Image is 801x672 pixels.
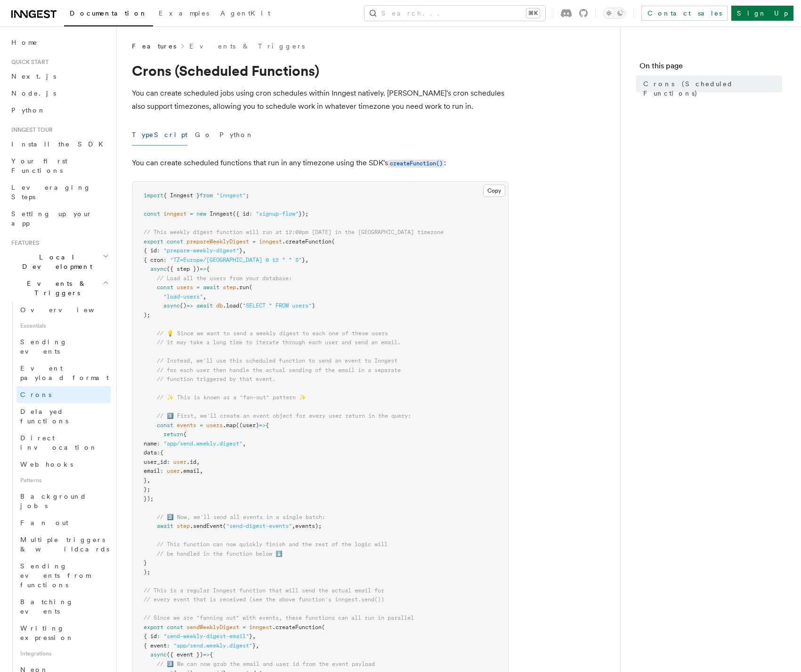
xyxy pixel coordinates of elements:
span: { event [144,642,167,649]
code: createFunction() [388,160,444,168]
a: Node.js [8,85,111,102]
span: Your first Functions [11,157,67,174]
span: } [249,633,252,640]
span: { [206,266,210,272]
span: ( [223,523,226,529]
span: .email [180,468,200,474]
span: = [243,624,246,631]
span: user [167,468,180,474]
span: : [157,247,160,254]
a: Crons (Scheduled Functions) [639,75,782,102]
span: "signup-flow" [256,211,299,217]
button: Events & Triggers [8,275,111,301]
span: { cron [144,257,163,263]
a: createFunction() [388,158,444,167]
span: Documentation [70,9,147,17]
span: from [200,192,213,199]
span: // Since we are "fanning out" with events, these functions can all run in parallel [144,615,414,621]
a: Sending events [16,333,111,360]
span: // it may take a long time to iterate through each user and send an email. [157,339,401,346]
span: export [144,238,163,245]
span: // for each user then handle the actual sending of the email in a separate [157,367,401,373]
span: const [144,211,160,217]
span: // every event that is received (see the above function's inngest.send()) [144,596,384,603]
span: "SELECT * FROM users" [243,302,312,309]
a: Direct invocation [16,429,111,456]
span: { Inngest } [163,192,200,199]
a: Events & Triggers [189,41,305,51]
a: Sending events from functions [16,558,111,593]
span: ; [246,192,249,199]
span: // Load all the users from your database: [157,275,292,282]
span: "load-users" [163,293,203,300]
span: const [157,422,173,429]
span: : [157,449,160,456]
span: // This is a regular Inngest function that will send the actual email for [144,587,384,594]
span: Examples [159,9,209,17]
button: Python [219,124,254,146]
span: => [186,302,193,309]
span: // This weekly digest function will run at 12:00pm [DATE] in the [GEOGRAPHIC_DATA] timezone [144,229,444,235]
span: Install the SDK [11,140,109,148]
a: AgentKit [215,3,276,25]
span: Background jobs [20,493,87,510]
span: { id [144,633,157,640]
button: Local Development [8,249,111,275]
span: // Instead, we'll use this scheduled function to send an event to Inngest [157,357,397,364]
span: : [157,440,160,447]
span: ) [312,302,315,309]
span: ((user) [236,422,259,429]
span: "TZ=Europe/[GEOGRAPHIC_DATA] 0 12 * * 5" [170,257,302,263]
span: ({ id [233,211,249,217]
span: , [305,257,308,263]
span: ); [144,312,150,318]
span: Webhooks [20,461,73,468]
span: , [243,440,246,447]
span: Quick start [8,58,49,66]
span: } [252,642,256,649]
span: Sending events from functions [20,562,90,589]
span: , [203,293,206,300]
span: => [200,266,206,272]
span: .load [223,302,239,309]
span: async [163,302,180,309]
span: Direct invocation [20,434,97,451]
span: async [150,651,167,658]
span: AgentKit [220,9,270,17]
span: // be handled in the function below ⬇️ [157,551,283,557]
span: const [167,624,183,631]
span: , [243,247,246,254]
a: Documentation [64,3,153,26]
span: : [249,211,252,217]
span: .sendEvent [190,523,223,529]
span: data [144,449,157,456]
span: , [147,477,150,484]
button: Toggle dark mode [603,8,626,19]
button: Go [195,124,212,146]
span: // 💡 Since we want to send a weekly digest to each one of these users [157,330,388,337]
a: Overview [16,301,111,318]
span: prepareWeeklyDigest [186,238,249,245]
span: // This function can now quickly finish and the rest of the logic will [157,541,388,548]
span: async [150,266,167,272]
a: Delayed functions [16,403,111,429]
span: Batching events [20,598,73,615]
span: Writing expression [20,624,74,641]
span: const [157,284,173,291]
span: users [206,422,223,429]
span: Leveraging Steps [11,184,91,201]
span: Crons (Scheduled Functions) [643,79,782,98]
span: : [163,257,167,263]
span: ( [239,302,243,309]
span: : [160,468,163,474]
span: "app/send.weekly.digest" [173,642,252,649]
span: new [196,211,206,217]
span: } [302,257,305,263]
span: .id [186,459,196,465]
span: export [144,624,163,631]
span: { [210,651,213,658]
span: => [259,422,266,429]
span: // ✨ This is known as a "fan-out" pattern ✨ [157,394,306,401]
h1: Crons (Scheduled Functions) [132,62,509,79]
span: Setting up your app [11,210,92,227]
